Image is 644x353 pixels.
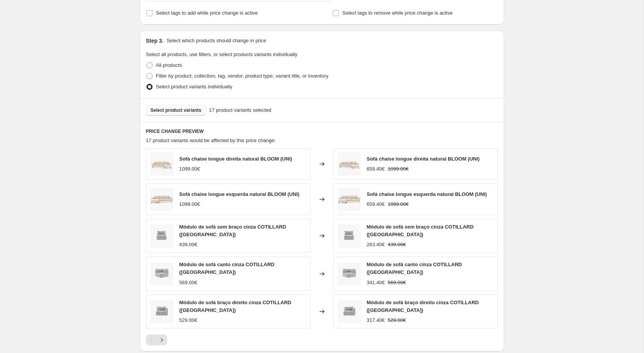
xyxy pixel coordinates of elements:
div: 341.40€ [367,279,385,287]
span: Select tags to add while price change is active [156,10,258,16]
div: 439.00€ [179,241,197,249]
div: 263.40€ [367,241,385,249]
img: 144686174_1_80x.jpg [338,188,361,211]
img: 144689644_1_1_80x.jpg [338,224,361,247]
span: Sofá chaise longue esquerda natural BLOOM (UNI) [367,191,487,197]
button: Select product variants [146,105,206,116]
strike: 439.00€ [388,241,406,249]
span: Módulo de sofá sem braço cinza COTILLARD ([GEOGRAPHIC_DATA]) [179,224,286,237]
img: 144689647_1_1_80x.jpg [338,262,361,285]
button: Next [156,335,167,345]
div: 659.40€ [367,201,385,208]
strike: 569.00€ [388,279,406,287]
strike: 1099.00€ [388,165,409,173]
span: Módulo de sofá sem braço cinza COTILLARD ([GEOGRAPHIC_DATA]) [367,224,474,237]
img: 144689645_1_1_80x.jpg [150,300,173,323]
img: 144689645_1_1_80x.jpg [338,300,361,323]
h6: PRICE CHANGE PREVIEW [146,128,498,134]
div: 659.40€ [367,165,385,173]
span: Select all products, use filters, or select products variants individually [146,51,297,57]
div: 529.00€ [179,317,197,324]
img: 144686174_1_80x.jpg [150,188,173,211]
span: Sofá chaise longue direita natural BLOOM (UNI) [179,156,292,162]
nav: Pagination [146,335,167,345]
span: All products [156,62,182,68]
img: 144689644_1_1_80x.jpg [150,224,173,247]
div: 1099.00€ [179,201,200,208]
img: 144686173_1_80x.jpg [150,152,173,176]
img: 144686173_1_80x.jpg [338,152,361,176]
span: Select tags to remove while price change is active [342,10,453,16]
strike: 1099.00€ [388,201,409,208]
div: 317.40€ [367,317,385,324]
div: 569.00€ [179,279,197,287]
span: Módulo de sofá canto cinza COTILLARD ([GEOGRAPHIC_DATA]) [367,262,462,275]
strike: 529.00€ [388,317,406,324]
span: Sofá chaise longue direita natural BLOOM (UNI) [367,156,480,162]
span: Módulo de sofá braço direito cinza COTILLARD ([GEOGRAPHIC_DATA]) [179,300,292,313]
span: Sofá chaise longue esquerda natural BLOOM (UNI) [179,191,300,197]
h2: Step 3. [146,37,164,45]
img: 144689647_1_1_80x.jpg [150,262,173,285]
span: Filter by product, collection, tag, vendor, product type, variant title, or inventory [156,73,329,79]
span: Módulo de sofá braço direito cinza COTILLARD ([GEOGRAPHIC_DATA]) [367,300,479,313]
span: 17 product variants would be affected by this price change: [146,138,276,143]
div: 1099.00€ [179,165,200,173]
span: Select product variants individually [156,84,232,89]
span: Módulo de sofá canto cinza COTILLARD ([GEOGRAPHIC_DATA]) [179,262,274,275]
p: Select which products should change in price [166,37,266,45]
span: 17 product variants selected [209,106,271,114]
span: Select product variants [151,107,202,113]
